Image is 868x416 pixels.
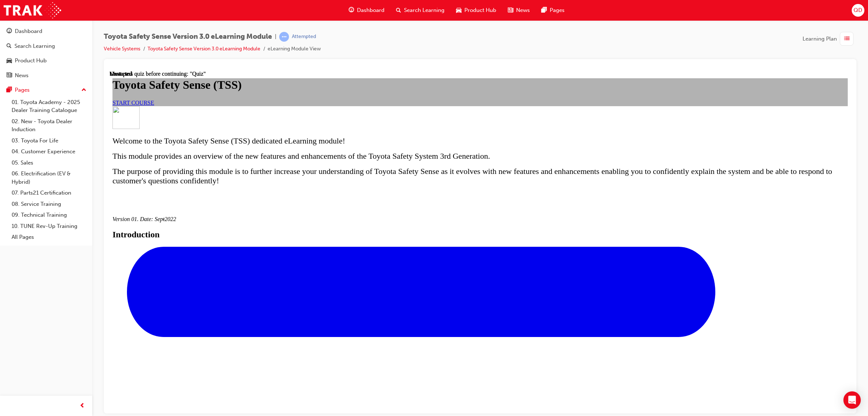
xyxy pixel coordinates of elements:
button: QD [852,4,864,17]
a: Search Learning [3,39,89,53]
span: The purpose of providing this module is to further increase your understanding of Toyota Safety S... [3,96,723,115]
span: guage-icon [7,28,12,35]
a: 05. Sales [9,157,89,169]
span: Toyota Safety Sense Version 3.0 eLearning Module [104,33,272,41]
div: News [15,71,29,80]
a: 09. Technical Training [9,209,89,221]
span: pages-icon [541,6,547,15]
span: up-icon [81,86,86,95]
a: 08. Service Training [9,199,89,210]
a: pages-iconPages [536,3,570,18]
span: Product Hub [464,6,496,14]
span: News [516,6,530,14]
button: Pages [3,83,89,97]
span: search-icon [396,6,401,15]
span: guage-icon [349,6,354,15]
span: prev-icon [80,402,85,411]
em: Version 01. Date: Sep 2022 [3,145,67,151]
a: 10. TUNE Rev-Up Training [9,221,89,232]
span: Learning Plan [803,35,837,43]
h1: Toyota Safety Sense (TSS) [3,8,738,21]
div: Product Hub [15,57,47,65]
a: search-iconSearch Learning [390,3,450,18]
span: news-icon [508,6,513,15]
li: eLearning Module View [268,45,321,53]
span: car-icon [7,58,12,64]
a: 03. Toyota For Life [9,135,89,146]
span: Pages [550,6,565,14]
div: Attempted [292,33,316,40]
img: Trak [4,2,61,18]
span: car-icon [456,6,461,15]
h2: Introduction [3,159,738,169]
span: news-icon [7,72,12,79]
a: 07. Parts21 Certification [9,187,89,199]
s: t [54,145,55,151]
a: 04. Customer Experience [9,146,89,157]
button: DashboardSearch LearningProduct HubNews [3,23,89,83]
a: Toyota Safety Sense Version 3.0 eLearning Module [148,46,260,52]
div: Search Learning [14,42,55,50]
a: All Pages [9,232,89,243]
span: QD [854,6,862,14]
a: guage-iconDashboard [343,3,390,18]
span: search-icon [7,43,12,50]
a: 06. Electrification (EV & Hybrid) [9,168,89,187]
a: Dashboard [3,25,89,38]
a: news-iconNews [502,3,536,18]
a: car-iconProduct Hub [450,3,502,18]
a: News [3,69,89,82]
span: list-icon [844,34,850,43]
span: pages-icon [7,87,12,93]
a: Product Hub [3,54,89,67]
a: 01. Toyota Academy - 2025 Dealer Training Catalogue [9,97,89,116]
a: 02. New - Toyota Dealer Induction [9,116,89,135]
a: Vehicle Systems [104,46,140,52]
div: Open Intercom Messenger [843,391,861,409]
span: Welcome to the Toyota Safety Sense (TSS) dedicated eLearning module! [3,66,235,75]
button: Learning Plan [803,32,856,46]
span: Search Learning [404,6,444,14]
div: Pages [15,86,30,94]
span: learningRecordVerb_ATTEMPT-icon [279,32,289,42]
a: START COURSE [3,29,44,35]
span: | [275,33,276,41]
span: This module provides an overview of the new features and enhancements of the Toyota Safety System... [3,81,380,90]
div: Dashboard [15,27,42,36]
span: Dashboard [357,6,384,14]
